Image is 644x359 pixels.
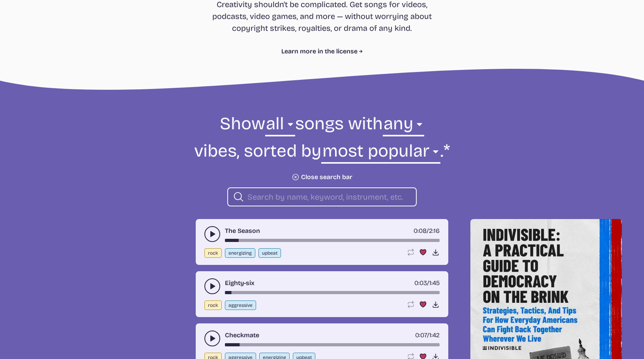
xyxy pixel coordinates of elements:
select: vibe [383,112,424,140]
span: 1:45 [429,279,440,287]
a: Eighty-six [225,278,255,288]
form: Show songs with vibes, sorted by . [107,112,537,206]
div: song-time-bar [225,343,440,346]
span: timer [414,227,427,234]
div: song-time-bar [225,239,440,242]
button: Favorite [419,300,427,308]
a: The Season [225,226,260,236]
a: Learn more in the license [281,47,363,56]
button: upbeat [258,248,281,258]
button: Close search bar [292,173,352,181]
a: Checkmate [225,331,259,340]
button: play-pause toggle [204,278,220,294]
span: 1:42 [429,331,440,339]
button: Favorite [419,248,427,256]
div: / [414,226,440,236]
span: timer [415,331,427,339]
div: / [415,331,440,340]
button: rock [204,248,222,258]
button: aggressive [225,300,256,310]
div: song-time-bar [225,291,440,294]
button: rock [204,300,222,310]
div: / [414,278,440,288]
button: Loop [406,300,414,308]
span: timer [414,279,427,287]
button: play-pause toggle [204,226,220,242]
select: genre [265,112,295,140]
input: search [247,192,410,202]
button: energizing [225,248,255,258]
select: sorting [321,140,440,167]
span: 2:16 [429,227,440,234]
button: Loop [406,248,414,256]
button: play-pause toggle [204,331,220,346]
